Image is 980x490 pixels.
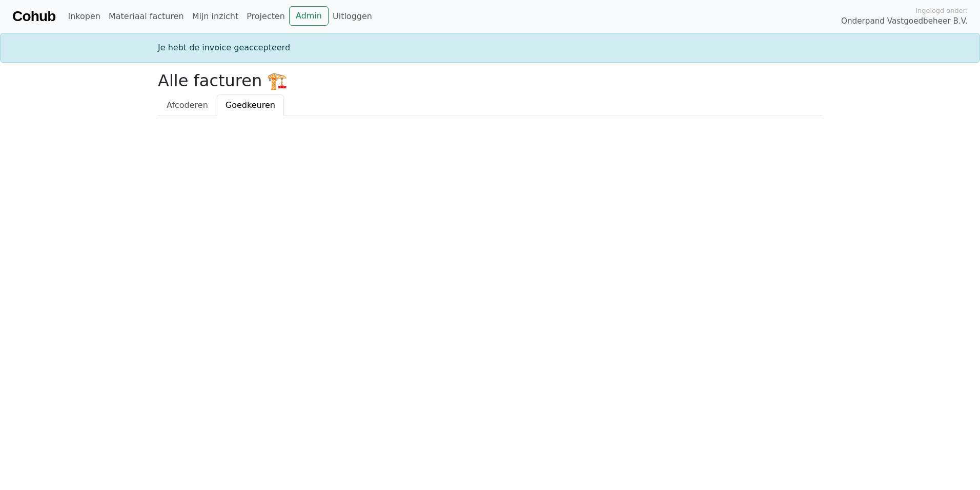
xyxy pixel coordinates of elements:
[105,6,188,27] a: Materiaal facturen
[188,6,243,27] a: Mijn inzicht
[12,4,55,29] a: Cohub
[329,6,376,27] a: Uitloggen
[915,6,968,15] span: Ingelogd onder:
[158,71,822,90] h2: Alle facturen 🏗️
[242,6,289,27] a: Projecten
[226,100,275,110] span: Goedkeuren
[841,15,968,27] span: Onderpand Vastgoedbeheer B.V.
[289,6,329,26] a: Admin
[64,6,104,27] a: Inkopen
[167,100,208,110] span: Afcoderen
[152,42,828,54] div: Je hebt de invoice geaccepteerd
[217,95,284,116] a: Goedkeuren
[158,95,217,116] a: Afcoderen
